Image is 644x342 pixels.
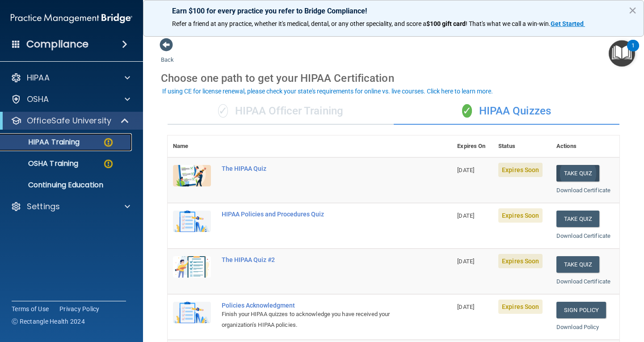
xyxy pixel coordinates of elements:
div: Choose one path to get your HIPAA Certification [161,65,626,91]
span: [DATE] [457,258,474,265]
a: Terms of Use [12,304,49,313]
img: warning-circle.0cc9ac19.png [103,137,114,148]
h4: Compliance [26,38,88,51]
button: If using CE for license renewal, please check your state's requirements for online vs. live cours... [161,87,494,96]
div: HIPAA Quizzes [394,98,620,125]
div: HIPAA Policies and Procedures Quiz [222,211,407,218]
div: Policies Acknowledgment [222,302,407,309]
span: Ⓒ Rectangle Health 2024 [12,317,85,326]
span: [DATE] [457,212,474,219]
strong: $100 gift card [426,20,466,27]
a: Download Policy [556,324,599,330]
span: Refer a friend at any practice, whether it's medical, dental, or any other speciality, and score a [172,20,426,27]
a: HIPAA [11,72,130,83]
p: OfficeSafe University [27,115,111,126]
div: HIPAA Officer Training [168,98,394,125]
span: Expires Soon [498,300,543,314]
a: Privacy Policy [59,304,100,313]
a: Settings [11,201,130,212]
span: Expires Soon [498,254,543,268]
a: OfficeSafe University [11,115,130,126]
p: OSHA [27,94,49,105]
span: ✓ [218,104,228,118]
div: 1 [631,46,635,57]
p: Continuing Education [6,181,128,190]
th: Expires On [452,135,493,157]
p: HIPAA [27,72,50,83]
button: Open Resource Center, 1 new notification [609,40,635,67]
a: Download Certificate [556,187,610,194]
p: HIPAA Training [6,138,80,147]
th: Actions [551,135,619,157]
span: [DATE] [457,167,474,173]
strong: Get Started [551,20,584,27]
p: OSHA Training [6,159,78,168]
span: Expires Soon [498,163,543,177]
a: Download Certificate [556,232,610,239]
span: ✓ [462,104,472,118]
p: Settings [27,201,60,212]
img: PMB logo [11,9,132,27]
div: If using CE for license renewal, please check your state's requirements for online vs. live cours... [162,88,493,94]
span: Expires Soon [498,208,543,223]
div: Finish your HIPAA quizzes to acknowledge you have received your organization’s HIPAA policies. [222,309,407,330]
span: ! That's what we call a win-win. [466,20,551,27]
span: [DATE] [457,304,474,310]
button: Take Quiz [556,211,599,227]
th: Status [493,135,551,157]
button: Take Quiz [556,256,599,273]
a: Download Certificate [556,278,610,285]
div: The HIPAA Quiz [222,165,407,172]
a: Get Started [551,20,585,27]
a: Back [161,46,174,63]
img: warning-circle.0cc9ac19.png [103,158,114,169]
a: Sign Policy [556,302,606,318]
button: Take Quiz [556,165,599,182]
div: The HIPAA Quiz #2 [222,256,407,263]
button: Close [628,3,637,17]
p: Earn $100 for every practice you refer to Bridge Compliance! [172,7,615,15]
th: Name [168,135,216,157]
a: OSHA [11,94,130,105]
